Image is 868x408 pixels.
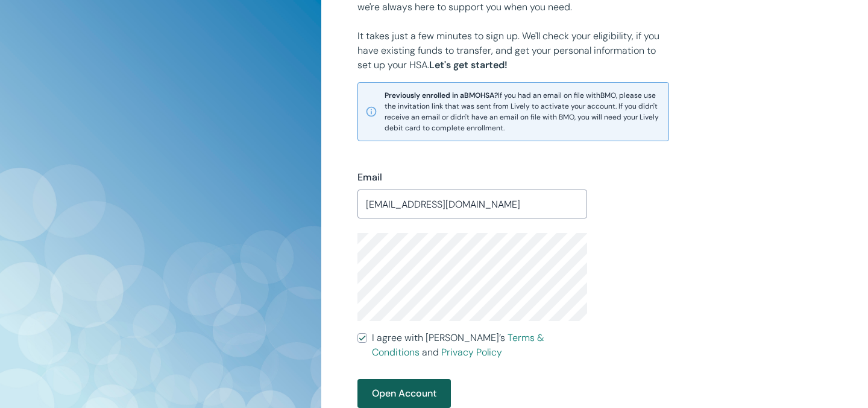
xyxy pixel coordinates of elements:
[372,331,588,360] span: I agree with [PERSON_NAME]’s and
[357,379,451,408] button: Open Account
[357,29,669,72] p: It takes just a few minutes to sign up. We'll check your eligibility, if you have existing funds ...
[441,346,502,359] a: Privacy Policy
[385,90,661,133] span: If you had an email on file with BMO , please use the invitation link that was sent from Lively t...
[385,91,498,100] strong: Previously enrolled in a BMO HSA?
[429,59,508,71] strong: Let's get started!
[357,170,382,185] label: Email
